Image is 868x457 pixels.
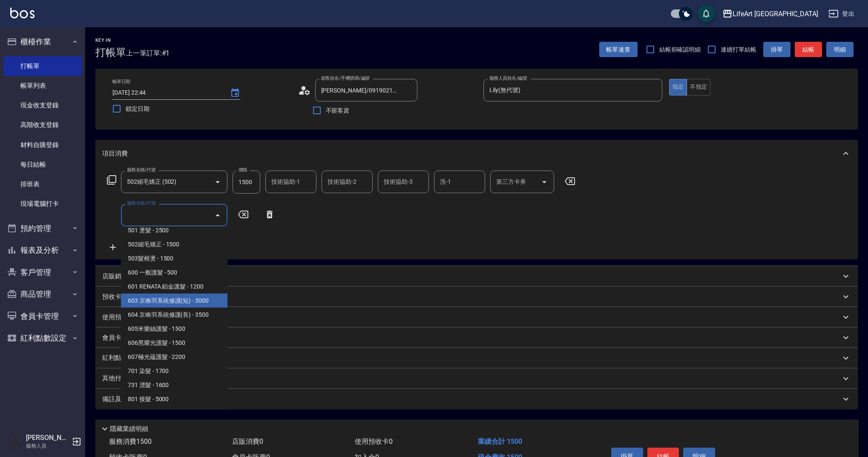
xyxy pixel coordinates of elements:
[3,239,82,261] button: 報表及分析
[687,79,710,95] button: 不指定
[232,437,263,445] span: 店販消費 0
[102,272,128,281] p: 店販銷售
[225,83,245,103] button: Choose date, selected date is 2025-08-19
[121,237,227,252] span: 502縮毛矯正 - 1500
[121,336,227,350] span: 606黑耀光護髮 - 1500
[121,350,227,364] span: 607極光蘊護髮 - 2200
[3,135,82,155] a: 材料自購登錄
[733,9,818,19] div: LifeArt [GEOGRAPHIC_DATA]
[3,194,82,214] a: 現場電腦打卡
[537,175,551,189] button: Open
[3,305,82,327] button: 會員卡管理
[110,425,148,434] p: 隱藏業績明細
[121,252,227,266] span: 503髮根燙 - 1500
[239,167,247,173] label: 價格
[795,42,822,58] button: 結帳
[211,208,224,222] button: Close
[95,46,126,58] h3: 打帳單
[112,86,221,100] input: YYYY/MM/DD hh:mm
[3,76,82,95] a: 帳單列表
[121,223,227,237] span: 501 燙髮 - 2500
[95,389,858,409] div: 備註及來源
[127,167,155,173] label: 服務名稱/代號
[3,31,82,53] button: 櫃檯作業
[121,364,227,378] span: 701 染髮 - 1700
[355,437,393,445] span: 使用預收卡 0
[763,42,790,58] button: 掛單
[719,5,822,23] button: LifeArt [GEOGRAPHIC_DATA]
[95,327,858,348] div: 會員卡銷售
[121,266,227,280] span: 600 一般護髮 - 500
[102,374,181,383] p: 其他付款方式
[3,217,82,240] button: 預約管理
[326,106,350,115] span: 不留客資
[126,48,170,58] span: 上一筆訂單:#1
[3,56,82,76] a: 打帳單
[95,348,858,368] div: 紅利點數剩餘點數: 0
[121,378,227,392] span: 731 漂髮 - 1600
[112,78,130,85] label: 帳單日期
[478,437,522,445] span: 業績合計 1500
[102,292,134,301] p: 預收卡販賣
[121,294,227,308] span: 603 京喚羽系統修護(短) - 3000
[321,75,370,81] label: 顧客姓名/手機號碼/編號
[109,437,152,445] span: 服務消費 1500
[659,45,701,54] span: 結帳前確認明細
[95,286,858,307] div: 預收卡販賣
[95,266,858,286] div: 店販銷售
[121,392,227,406] span: 801 接髮 - 5000
[599,42,638,58] button: 帳單速查
[698,5,715,22] button: save
[3,95,82,115] a: 現金收支登錄
[3,261,82,283] button: 客戶管理
[3,327,82,349] button: 紅利點數設定
[121,308,227,322] span: 604 京喚羽系統修護(長) - 3500
[102,149,128,158] p: 項目消費
[26,442,69,450] p: 服務人員
[95,307,858,327] div: 使用預收卡
[102,333,134,342] p: 會員卡銷售
[95,140,858,167] div: 項目消費
[102,353,153,363] p: 紅利點數
[3,155,82,174] a: 每日結帳
[489,75,527,81] label: 服務人員姓名/編號
[95,38,126,43] h2: Key In
[3,174,82,194] a: 排班表
[121,280,227,294] span: 601 RENATA 鉑金護髮 - 1200
[95,368,858,389] div: 其他付款方式入金可用餘額: 0
[3,283,82,305] button: 商品管理
[126,104,149,113] span: 鎖定日期
[102,395,134,404] p: 備註及來源
[10,8,34,18] img: Logo
[102,313,134,322] p: 使用預收卡
[3,115,82,135] a: 高階收支登錄
[7,433,24,450] img: Person
[825,6,858,22] button: 登出
[211,175,224,189] button: Open
[669,79,687,95] button: 指定
[721,45,756,54] span: 連續打單結帳
[26,434,69,442] h5: [PERSON_NAME]
[121,322,227,336] span: 605米樂絲護髮 - 1500
[826,42,854,58] button: 明細
[127,200,155,206] label: 服務名稱/代號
